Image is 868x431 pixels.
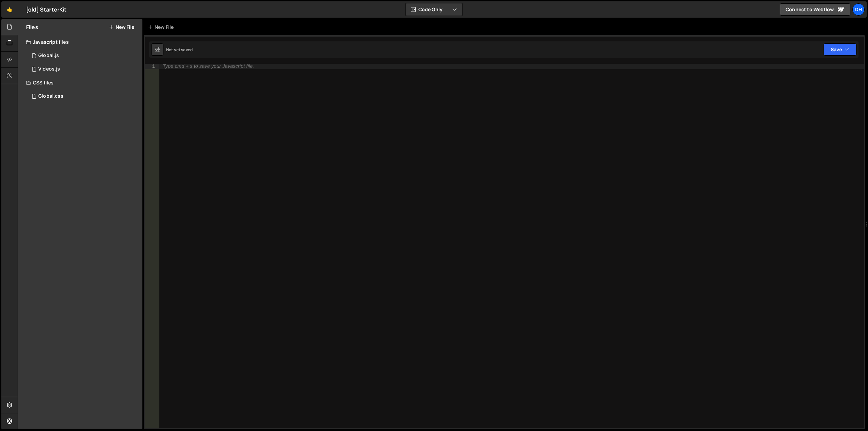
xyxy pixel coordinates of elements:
[148,24,176,31] div: New File
[18,76,142,90] div: CSS files
[1,1,18,18] a: 🤙
[166,47,193,53] div: Not yet saved
[38,93,63,99] div: Global.css
[26,23,38,31] h2: Files
[145,64,159,69] div: 1
[852,3,865,16] a: DH
[109,24,134,30] button: New File
[26,62,142,76] div: 13918/38093.js
[26,90,142,103] div: 13918/35385.css
[780,3,850,16] a: Connect to Webflow
[26,49,142,62] div: 13918/35384.js
[38,53,59,59] div: Global.js
[163,64,254,69] div: Type cmd + s to save your Javascript file.
[406,3,462,16] button: Code Only
[26,5,67,14] div: [old] StarterKit
[38,66,60,72] div: Videos.js
[18,35,142,49] div: Javascript files
[824,43,856,56] button: Save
